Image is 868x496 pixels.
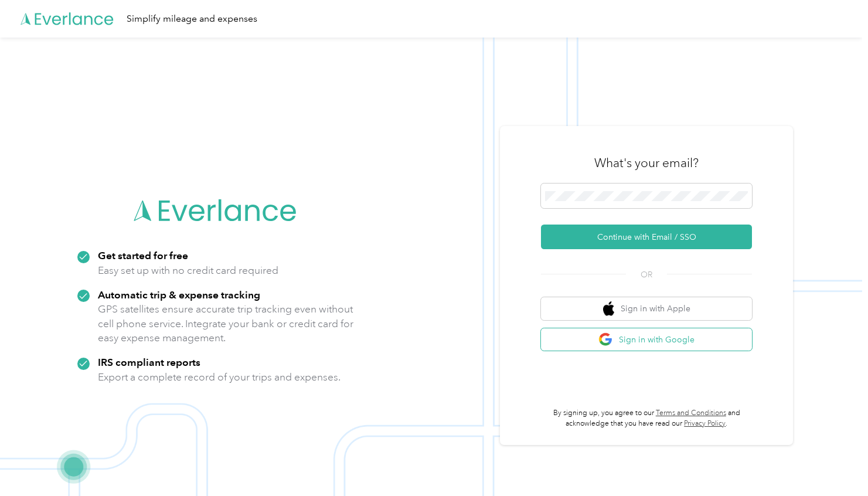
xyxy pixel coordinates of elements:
a: Privacy Policy [684,419,726,428]
p: Export a complete record of your trips and expenses. [98,370,341,385]
span: OR [626,269,667,281]
button: Continue with Email / SSO [541,225,752,249]
p: By signing up, you agree to our and acknowledge that you have read our . [541,408,752,429]
button: google logoSign in with Google [541,328,752,351]
a: Terms and Conditions [656,409,726,417]
strong: Automatic trip & expense tracking [98,288,260,301]
p: GPS satellites ensure accurate trip tracking even without cell phone service. Integrate your bank... [98,302,354,345]
img: google logo [598,332,613,347]
button: apple logoSign in with Apple [541,297,752,320]
div: Simplify mileage and expenses [127,12,257,26]
strong: IRS compliant reports [98,356,200,368]
img: apple logo [603,301,615,316]
strong: Get started for free [98,249,188,261]
h3: What's your email? [594,155,699,171]
p: Easy set up with no credit card required [98,263,278,278]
